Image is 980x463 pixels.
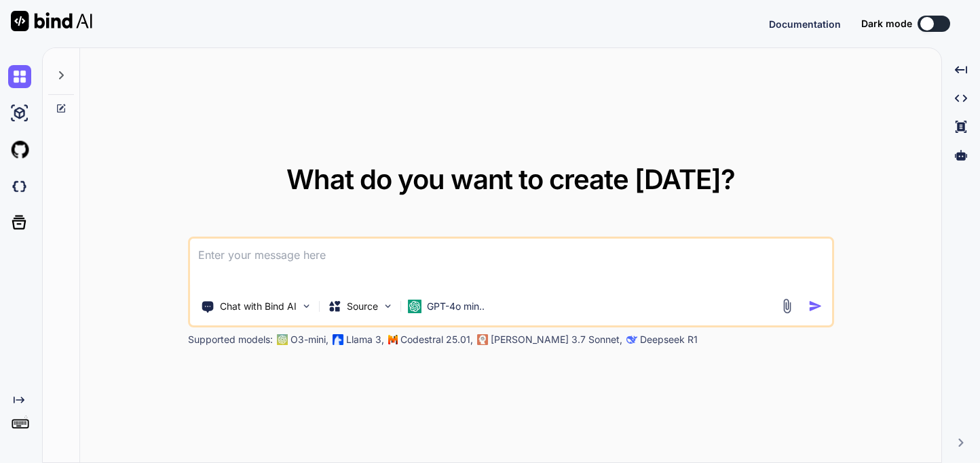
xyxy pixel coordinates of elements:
p: [PERSON_NAME] 3.7 Sonnet, [491,333,622,346]
img: attachment [779,298,795,314]
span: Documentation [769,18,841,30]
img: Bind AI [11,11,92,31]
img: Pick Tools [301,300,312,312]
img: githubLight [8,138,31,161]
img: claude [626,334,637,345]
button: Documentation [769,17,841,31]
img: GPT-4 [277,334,288,345]
img: Pick Models [382,300,394,312]
p: Chat with Bind AI [220,300,297,313]
p: Codestral 25.01, [400,333,473,346]
span: What do you want to create [DATE]? [286,163,735,196]
img: chat [8,65,31,88]
img: Llama2 [333,334,343,345]
p: Deepseek R1 [640,333,698,346]
img: ai-studio [8,102,31,125]
p: O3-mini, [290,333,328,346]
p: GPT-4o min.. [427,300,485,313]
img: GPT-4o mini [408,300,421,313]
img: claude [477,334,488,345]
img: icon [808,299,823,313]
img: darkCloudIdeIcon [8,175,31,198]
p: Source [347,300,378,313]
span: Dark mode [861,17,912,31]
img: Mistral-AI [388,335,398,344]
p: Supported models: [188,333,273,346]
p: Llama 3, [346,333,384,346]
